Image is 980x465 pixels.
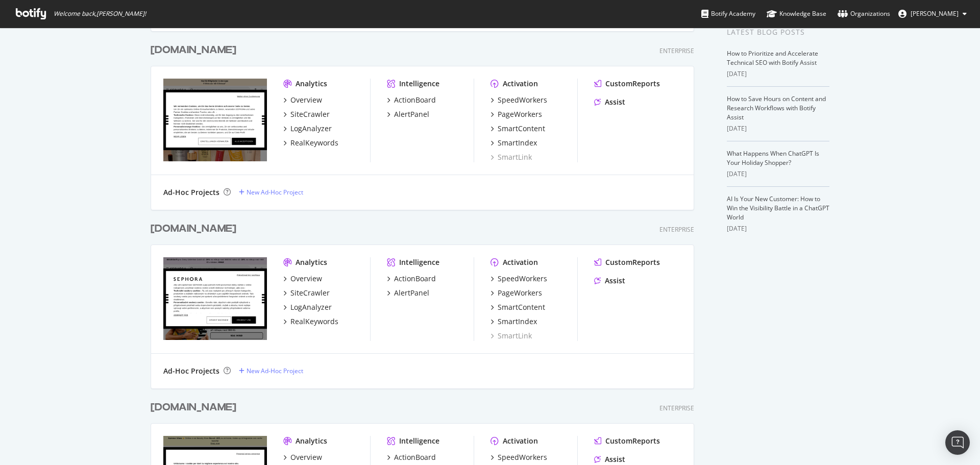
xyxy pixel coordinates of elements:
button: [PERSON_NAME] [890,6,975,22]
a: How to Save Hours on Content and Research Workflows with Botify Assist [727,94,826,121]
div: [DOMAIN_NAME] [151,222,236,236]
a: PageWorkers [491,109,542,119]
div: SmartIndex [498,138,537,148]
div: RealKeywords [290,316,338,327]
div: ActionBoard [394,95,436,105]
a: [DOMAIN_NAME] [151,222,240,236]
a: SmartContent [491,302,545,312]
a: ActionBoard [387,452,436,462]
div: PageWorkers [498,109,542,119]
div: Latest Blog Posts [727,27,829,38]
a: SmartLink [491,331,532,341]
a: SpeedWorkers [491,452,547,462]
div: CustomReports [605,79,660,89]
div: Assist [605,97,625,107]
div: SpeedWorkers [498,452,547,462]
div: New Ad-Hoc Project [247,366,303,375]
a: RealKeywords [283,316,338,327]
div: ActionBoard [394,452,436,462]
div: [DOMAIN_NAME] [151,43,236,58]
a: AlertPanel [387,109,429,119]
a: LogAnalyzer [283,302,332,312]
a: Assist [594,276,625,286]
div: Analytics [296,436,327,446]
div: SpeedWorkers [498,95,547,105]
a: ActionBoard [387,274,436,284]
a: CustomReports [594,257,660,267]
div: [DATE] [727,169,829,179]
div: [DATE] [727,69,829,79]
a: Overview [283,95,322,105]
div: SmartContent [498,302,545,312]
div: PageWorkers [498,288,542,298]
div: Overview [290,452,322,462]
a: Overview [283,274,322,284]
div: SiteCrawler [290,288,330,298]
a: LogAnalyzer [283,124,332,134]
div: Activation [503,79,538,89]
div: Ad-Hoc Projects [163,366,219,376]
div: Analytics [296,79,327,89]
div: Analytics [296,257,327,267]
span: Welcome back, [PERSON_NAME] ! [54,10,146,18]
a: RealKeywords [283,138,338,148]
div: Assist [605,454,625,464]
div: [DOMAIN_NAME] [151,400,236,415]
a: How to Prioritize and Accelerate Technical SEO with Botify Assist [727,49,818,67]
div: Intelligence [399,436,439,446]
a: Assist [594,454,625,464]
div: Overview [290,95,322,105]
a: SiteCrawler [283,109,330,119]
div: SmartContent [498,124,545,134]
div: Open Intercom Messenger [945,430,970,455]
div: Enterprise [659,46,694,55]
a: New Ad-Hoc Project [239,188,303,197]
img: wwww.sephora.cz [163,257,267,340]
div: CustomReports [605,257,660,267]
div: RealKeywords [290,138,338,148]
div: [DATE] [727,224,829,233]
a: SmartIndex [491,316,537,327]
a: SmartIndex [491,138,537,148]
div: [DATE] [727,124,829,133]
div: Intelligence [399,79,439,89]
div: Enterprise [659,225,694,234]
div: Assist [605,276,625,286]
a: SpeedWorkers [491,274,547,284]
a: AlertPanel [387,288,429,298]
a: ActionBoard [387,95,436,105]
a: What Happens When ChatGPT Is Your Holiday Shopper? [727,149,819,167]
a: AI Is Your New Customer: How to Win the Visibility Battle in a ChatGPT World [727,194,829,222]
a: SpeedWorkers [491,95,547,105]
div: Intelligence [399,257,439,267]
div: LogAnalyzer [290,124,332,134]
div: Botify Academy [701,9,755,19]
a: SiteCrawler [283,288,330,298]
a: CustomReports [594,79,660,89]
div: Activation [503,436,538,446]
div: Knowledge Base [767,9,826,19]
img: www.sephora.de [163,79,267,161]
a: SmartLink [491,152,532,162]
div: CustomReports [605,436,660,446]
a: New Ad-Hoc Project [239,366,303,375]
div: Overview [290,274,322,284]
div: Activation [503,257,538,267]
a: Overview [283,452,322,462]
a: CustomReports [594,436,660,446]
div: Ad-Hoc Projects [163,187,219,198]
div: Organizations [838,9,890,19]
a: PageWorkers [491,288,542,298]
a: Assist [594,97,625,107]
div: AlertPanel [394,288,429,298]
span: emmanuel benmussa [911,9,959,18]
a: [DOMAIN_NAME] [151,400,240,415]
div: ActionBoard [394,274,436,284]
div: Enterprise [659,404,694,412]
div: LogAnalyzer [290,302,332,312]
div: SmartIndex [498,316,537,327]
a: SmartContent [491,124,545,134]
div: New Ad-Hoc Project [247,188,303,197]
